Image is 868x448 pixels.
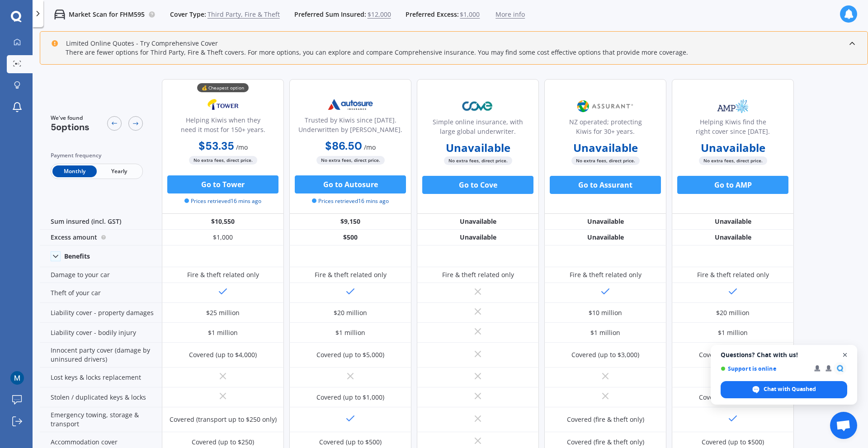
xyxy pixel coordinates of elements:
[208,328,238,337] div: $1 million
[589,308,622,317] div: $10 million
[312,197,389,205] span: Prices retrieved 16 mins ago
[40,214,162,230] div: Sum insured (incl. GST)
[192,438,254,447] div: Covered (up to $250)
[830,412,857,439] a: Open chat
[702,438,764,447] div: Covered (up to $500)
[40,407,162,432] div: Emergency towing, storage & transport
[315,270,387,279] div: Fire & theft related only
[69,10,145,19] p: Market Scan for FHM595
[442,270,514,279] div: Fire & theft related only
[406,10,459,19] span: Preferred Excess:
[184,197,261,205] span: Prices retrieved 16 mins ago
[40,387,162,407] div: Stolen / duplicated keys & locks
[570,270,642,279] div: Fire & theft related only
[40,303,162,323] div: Liability cover - property damages
[368,10,391,19] span: $12,000
[40,368,162,387] div: Lost keys & locks replacement
[697,270,769,279] div: Fire & theft related only
[544,230,666,245] div: Unavailable
[289,214,411,230] div: $9,150
[162,214,284,230] div: $10,550
[325,139,362,153] b: $86.50
[552,117,659,140] div: NZ operated; protecting Kiwis for 30+ years.
[576,95,635,118] img: Assurant.png
[417,214,539,230] div: Unavailable
[703,95,763,118] img: AMP.webp
[446,143,510,152] b: Unavailable
[51,48,857,57] div: There are fewer options for Third Party, Fire & Theft covers. For more options, you can explore a...
[10,371,24,385] img: ACg8ocImqv7QemYoJGW242-28sw0xTGIoHqc7DIuvO_CCQJWwPg0og=s96-c
[425,117,531,140] div: Simple online insurance, with large global underwriter.
[672,214,794,230] div: Unavailable
[236,143,248,151] span: / mo
[335,328,365,337] div: $1 million
[334,308,367,317] div: $20 million
[170,10,206,19] span: Cover Type:
[297,115,404,138] div: Trusted by Kiwis since [DATE]. Underwritten by [PERSON_NAME].
[444,156,512,165] span: No extra fees, direct price.
[51,39,218,48] div: Limited Online Quotes - Try Comprehensive Cover
[422,176,533,194] button: Go to Cove
[40,267,162,283] div: Damage to your car
[189,156,257,165] span: No extra fees, direct price.
[550,176,661,194] button: Go to Assurant
[64,252,90,260] div: Benefits
[51,121,90,133] span: 5 options
[189,350,257,359] div: Covered (up to $4,000)
[679,117,786,140] div: Helping Kiwis find the right cover since [DATE].
[721,351,847,358] span: Questions? Chat with us!
[699,156,767,165] span: No extra fees, direct price.
[197,83,249,92] div: 💰 Cheapest option
[544,214,666,230] div: Unavailable
[40,283,162,303] div: Theft of your car
[316,393,384,402] div: Covered (up to $1,000)
[590,328,620,337] div: $1 million
[51,151,143,160] div: Payment frequency
[170,115,276,138] div: Helping Kiwis when they need it most for 150+ years.
[567,415,644,424] div: Covered (fire & theft only)
[321,93,380,116] img: Autosure.webp
[316,350,384,359] div: Covered (up to $5,000)
[677,176,788,194] button: Go to AMP
[54,9,65,20] img: car.f15378c7a67c060ca3f3.svg
[571,350,639,359] div: Covered (up to $3,000)
[567,438,644,447] div: Covered (fire & theft only)
[316,156,385,165] span: No extra fees, direct price.
[721,381,847,398] span: Chat with Quashed
[40,323,162,343] div: Liability cover - bodily injury
[716,308,750,317] div: $20 million
[40,230,162,245] div: Excess amount
[417,230,539,245] div: Unavailable
[97,165,141,177] span: Yearly
[208,10,280,19] span: Third Party, Fire & Theft
[701,143,765,152] b: Unavailable
[170,415,277,424] div: Covered (transport up to $250 only)
[460,10,480,19] span: $1,000
[162,230,284,245] div: $1,000
[294,10,366,19] span: Preferred Sum Insured:
[167,175,278,193] button: Go to Tower
[764,385,816,393] span: Chat with Quashed
[573,143,638,152] b: Unavailable
[448,95,508,118] img: Cove.webp
[672,230,794,245] div: Unavailable
[289,230,411,245] div: $500
[193,93,253,116] img: Tower.webp
[364,143,376,151] span: / mo
[40,343,162,368] div: Innocent party cover (damage by uninsured drivers)
[52,165,97,177] span: Monthly
[187,270,259,279] div: Fire & theft related only
[295,175,406,193] button: Go to Autosure
[571,156,640,165] span: No extra fees, direct price.
[699,393,767,402] div: Covered (up to $1,000)
[206,308,240,317] div: $25 million
[51,114,90,122] span: We've found
[319,438,382,447] div: Covered (up to $500)
[495,10,525,19] span: More info
[699,350,767,359] div: Covered (up to $5,000)
[721,365,808,372] span: Support is online
[718,328,748,337] div: $1 million
[198,139,234,153] b: $53.35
